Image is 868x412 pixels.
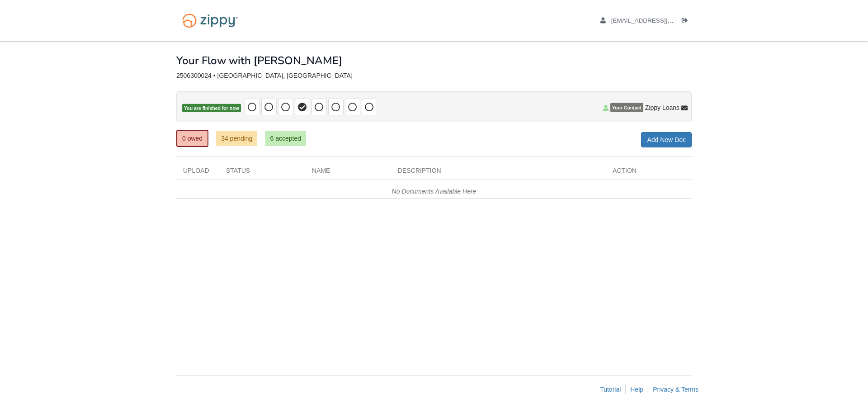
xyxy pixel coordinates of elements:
a: Add New Doc [641,132,692,147]
a: Help [630,386,643,393]
em: No Documents Available Here [392,188,476,195]
span: You are finished for now [182,104,241,113]
a: 0 owed [176,130,208,147]
a: 34 pending [216,131,257,146]
img: Logo [176,9,244,32]
a: edit profile [600,17,715,26]
a: 6 accepted [265,131,306,146]
div: Action [606,166,692,180]
a: Log out [682,17,692,26]
a: Tutorial [600,386,621,393]
div: 2506300024 • [GEOGRAPHIC_DATA], [GEOGRAPHIC_DATA] [176,72,692,80]
a: Privacy & Terms [653,386,698,393]
div: Status [219,166,305,180]
span: Your Contact [610,103,643,112]
div: Name [305,166,391,180]
div: Upload [176,166,219,180]
div: Description [391,166,606,180]
span: kelseysmith5716@comcast.net [611,17,715,24]
h1: Your Flow with [PERSON_NAME] [176,55,342,66]
span: Zippy Loans [645,103,679,112]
